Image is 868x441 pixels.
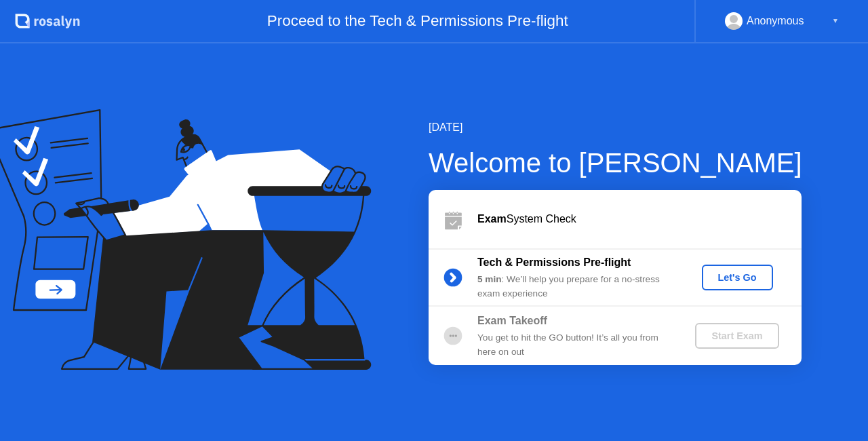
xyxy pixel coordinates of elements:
div: Start Exam [701,330,773,341]
div: System Check [477,211,802,227]
div: Welcome to [PERSON_NAME] [429,142,802,183]
b: 5 min [477,274,502,284]
div: You get to hit the GO button! It’s all you from here on out [477,331,673,359]
div: Anonymous [747,12,804,30]
div: [DATE] [429,119,802,136]
button: Start Exam [695,323,778,349]
div: Let's Go [707,272,768,283]
b: Exam Takeoff [477,315,547,326]
button: Let's Go [702,265,773,290]
b: Tech & Permissions Pre-flight [477,256,631,268]
div: : We’ll help you prepare for a no-stress exam experience [477,273,673,301]
div: ▼ [832,12,839,30]
b: Exam [477,213,507,225]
